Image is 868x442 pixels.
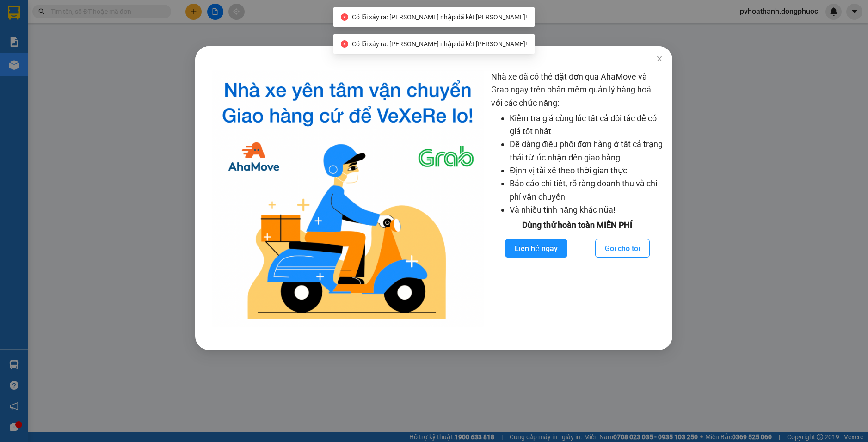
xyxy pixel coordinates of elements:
[510,138,664,164] li: Dễ dàng điều phối đơn hàng ở tất cả trạng thái từ lúc nhận đến giao hàng
[605,243,640,254] span: Gọi cho tôi
[510,164,664,177] li: Định vị tài xế theo thời gian thực
[492,70,664,327] div: Nhà xe đã có thể đặt đơn qua AhaMove và Grab ngay trên phần mềm quản lý hàng hoá với các chức năng:
[595,239,650,258] button: Gọi cho tôi
[352,13,527,21] span: Có lỗi xảy ra: [PERSON_NAME] nhập đã kết [PERSON_NAME]!
[212,70,484,327] img: logo
[510,177,664,203] li: Báo cáo chi tiết, rõ ràng doanh thu và chi phí vận chuyển
[341,13,348,21] span: close-circle
[647,46,673,72] button: Close
[510,203,664,216] li: Và nhiều tính năng khác nữa!
[515,243,558,254] span: Liên hệ ngay
[505,239,567,258] button: Liên hệ ngay
[352,40,527,48] span: Có lỗi xảy ra: [PERSON_NAME] nhập đã kết [PERSON_NAME]!
[341,40,348,48] span: close-circle
[510,112,664,138] li: Kiểm tra giá cùng lúc tất cả đối tác để có giá tốt nhất
[656,55,664,62] span: close
[492,219,664,232] div: Dùng thử hoàn toàn MIỄN PHÍ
